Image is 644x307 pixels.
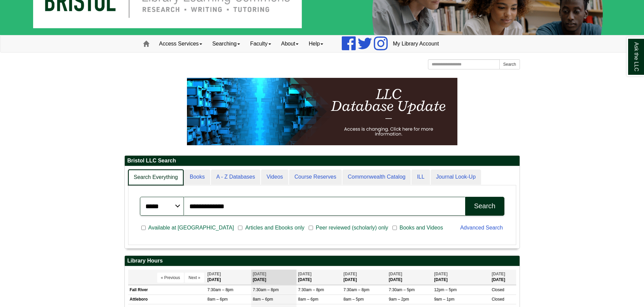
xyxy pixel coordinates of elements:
[434,272,448,276] span: [DATE]
[128,170,184,185] a: Search Everything
[128,285,206,295] td: Fall River
[434,287,457,292] span: 12pm – 5pm
[492,272,505,276] span: [DATE]
[343,287,369,292] span: 7:30am – 8pm
[298,297,318,302] span: 8am – 6pm
[343,272,357,276] span: [DATE]
[343,297,364,302] span: 8am – 5pm
[206,270,251,285] th: [DATE]
[392,225,397,231] input: Books and Videos
[125,256,520,266] h2: Library Hours
[289,170,342,185] a: Course Reserves
[185,273,204,283] button: Next »
[146,224,237,232] span: Available at [GEOGRAPHIC_DATA]
[309,225,313,231] input: Peer reviewed (scholarly) only
[125,156,520,166] h2: Bristol LLC Search
[499,59,520,69] button: Search
[238,225,242,231] input: Articles and Ebooks only
[296,270,342,285] th: [DATE]
[184,170,210,185] a: Books
[389,272,402,276] span: [DATE]
[245,35,276,52] a: Faculty
[141,225,146,231] input: Available at [GEOGRAPHIC_DATA]
[251,270,296,285] th: [DATE]
[492,287,504,292] span: Closed
[208,297,228,302] span: 8am – 6pm
[411,170,430,185] a: ILL
[253,287,279,292] span: 7:30am – 8pm
[387,270,432,285] th: [DATE]
[298,287,324,292] span: 7:30am – 8pm
[460,225,503,231] a: Advanced Search
[211,170,261,185] a: A - Z Databases
[389,297,409,302] span: 9am – 2pm
[490,270,516,285] th: [DATE]
[154,35,207,52] a: Access Services
[242,224,307,232] span: Articles and Ebooks only
[208,287,234,292] span: 7:30am – 8pm
[276,35,304,52] a: About
[304,35,328,52] a: Help
[313,224,391,232] span: Peer reviewed (scholarly) only
[128,295,206,304] td: Attleboro
[431,170,481,185] a: Journal Look-Up
[207,35,245,52] a: Searching
[474,202,495,210] div: Search
[434,297,454,302] span: 9am – 1pm
[389,287,415,292] span: 7:30am – 5pm
[157,273,184,283] button: « Previous
[208,272,221,276] span: [DATE]
[397,224,446,232] span: Books and Videos
[388,35,444,52] a: My Library Account
[342,270,387,285] th: [DATE]
[253,272,266,276] span: [DATE]
[492,297,504,302] span: Closed
[342,170,411,185] a: Commonwealth Catalog
[261,170,288,185] a: Videos
[187,78,457,145] img: HTML tutorial
[253,297,273,302] span: 8am – 6pm
[465,197,504,216] button: Search
[298,272,312,276] span: [DATE]
[432,270,490,285] th: [DATE]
